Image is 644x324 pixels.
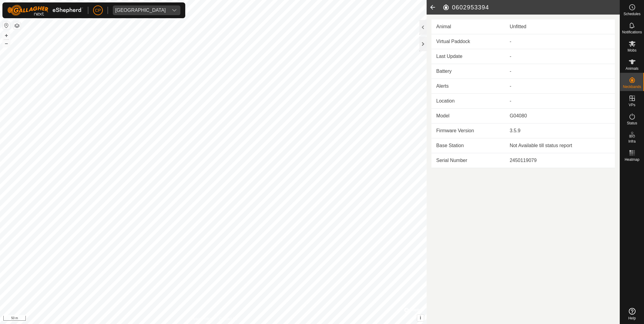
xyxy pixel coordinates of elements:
button: + [3,32,10,39]
a: Contact Us [219,316,237,322]
a: Privacy Policy [189,316,212,322]
td: Location [431,94,505,109]
span: Heatmap [625,158,639,161]
div: Not Available till status report [510,142,610,149]
a: Help [620,305,644,322]
td: Model [431,109,505,123]
div: dropdown trigger [168,5,180,15]
div: G04080 [510,112,610,120]
span: Manbulloo Station [113,5,168,15]
span: Neckbands [623,85,641,89]
span: Status [627,121,637,125]
span: Help [628,316,636,320]
button: Map Layers [13,22,21,29]
span: i [420,315,421,320]
span: Notifications [622,30,642,34]
td: Base Station [431,138,505,153]
span: VPs [629,103,635,107]
span: Schedules [623,12,640,16]
td: Firmware Version [431,123,505,138]
button: i [417,315,424,321]
div: Unfitted [510,23,610,30]
button: Reset Map [3,22,10,29]
div: [GEOGRAPHIC_DATA] [115,8,166,13]
div: - [510,97,610,105]
td: Last Update [431,49,505,64]
div: 2450119079 [510,157,610,164]
button: – [3,40,10,47]
span: CP [95,7,101,14]
span: Mobs [628,49,636,52]
td: - [505,79,615,94]
h2: 0602953394 [442,4,620,11]
td: Serial Number [431,153,505,168]
td: Battery [431,64,505,79]
span: Animals [626,67,639,70]
span: Infra [628,140,636,143]
td: Alerts [431,79,505,94]
img: Gallagher Logo [7,5,83,16]
div: - [510,68,610,75]
td: Animal [431,19,505,34]
div: - [510,53,610,60]
div: 3.5.9 [510,127,610,134]
app-display-virtual-paddock-transition: - [510,39,511,44]
td: Virtual Paddock [431,34,505,49]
